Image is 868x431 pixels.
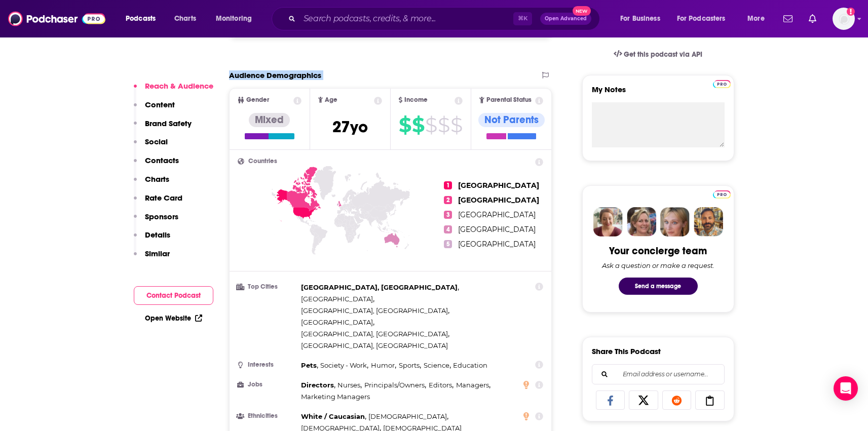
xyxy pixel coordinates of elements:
span: , [424,360,451,371]
span: , [301,317,374,328]
img: Podchaser Pro [713,190,731,199]
span: New [573,6,591,16]
button: Send a message [619,278,698,295]
span: [GEOGRAPHIC_DATA] [301,318,373,326]
p: Contacts [145,155,179,165]
a: Share on Reddit [662,390,692,410]
img: Podchaser Pro [713,80,731,88]
img: User Profile [833,8,855,30]
button: Show profile menu [833,8,855,30]
span: Open Advanced [545,16,587,21]
span: [GEOGRAPHIC_DATA] [458,210,536,219]
button: Similar [134,249,170,267]
button: Contact Podcast [134,286,213,305]
span: , [456,379,490,391]
a: Show notifications dropdown [779,10,797,27]
span: More [747,12,765,26]
div: Your concierge team [609,245,707,257]
span: For Business [620,12,660,26]
span: Podcasts [126,12,156,26]
p: Reach & Audience [145,81,213,91]
button: Details [134,230,170,249]
span: , [301,411,366,422]
button: Content [134,100,175,119]
img: Podchaser - Follow, Share and Rate Podcasts [8,9,105,28]
span: , [301,328,449,340]
p: Similar [145,249,170,258]
button: Social [134,137,168,155]
span: [GEOGRAPHIC_DATA], [GEOGRAPHIC_DATA] [301,341,448,349]
span: Monitoring [216,12,252,26]
span: $ [412,117,424,133]
span: , [301,293,374,305]
span: , [368,411,448,422]
span: $ [438,117,449,133]
p: Rate Card [145,193,182,203]
span: [GEOGRAPHIC_DATA], [GEOGRAPHIC_DATA] [301,306,448,315]
span: Nurses [337,381,360,389]
div: Search podcasts, credits, & more... [281,7,610,30]
div: Search followers [592,364,725,384]
span: Directors [301,381,334,389]
span: Gender [246,97,269,103]
button: Rate Card [134,193,182,212]
span: For Podcasters [677,12,726,26]
span: 27 yo [332,117,368,137]
span: Countries [248,158,277,165]
a: Open Website [145,314,202,323]
span: [GEOGRAPHIC_DATA] [458,240,536,249]
button: open menu [740,11,777,27]
span: , [301,305,449,317]
div: Not Parents [478,113,545,127]
span: [GEOGRAPHIC_DATA] [458,181,539,190]
span: Get this podcast via API [624,50,702,59]
span: [GEOGRAPHIC_DATA] [458,225,536,234]
h2: Audience Demographics [229,70,321,80]
span: Marketing Managers [301,393,370,401]
button: Charts [134,174,169,193]
span: Education [453,361,487,369]
img: Sydney Profile [593,207,623,237]
input: Search podcasts, credits, & more... [299,11,513,27]
span: Humor [371,361,395,369]
p: Charts [145,174,169,184]
h3: Share This Podcast [592,346,661,356]
span: 3 [444,211,452,219]
span: [GEOGRAPHIC_DATA] [301,295,373,303]
span: Principals/Owners [364,381,425,389]
span: [GEOGRAPHIC_DATA] [458,195,539,205]
span: , [371,360,396,371]
a: Show notifications dropdown [805,10,820,27]
button: open menu [613,11,673,27]
p: Brand Safety [145,119,192,128]
span: Pets [301,361,317,369]
span: Managers [456,381,489,389]
span: $ [425,117,437,133]
span: , [364,379,426,391]
h3: Top Cities [238,284,297,290]
p: Content [145,100,175,109]
button: Sponsors [134,212,178,230]
span: Age [325,97,337,103]
button: Contacts [134,155,179,174]
span: Society - Work [320,361,367,369]
span: Logged in as rowan.sullivan [833,8,855,30]
a: Get this podcast via API [606,42,711,67]
div: Mixed [249,113,290,127]
img: Barbara Profile [627,207,656,237]
h3: Ethnicities [238,413,297,419]
span: 1 [444,181,452,189]
span: 2 [444,196,452,204]
p: Sponsors [145,212,178,221]
a: Share on X/Twitter [629,390,658,410]
span: , [320,360,368,371]
svg: Add a profile image [847,8,855,16]
span: White / Caucasian [301,412,365,420]
span: [GEOGRAPHIC_DATA], [GEOGRAPHIC_DATA] [301,330,448,338]
span: , [301,282,459,293]
span: Editors [429,381,452,389]
span: , [429,379,454,391]
span: [DEMOGRAPHIC_DATA] [368,412,447,420]
span: Science [424,361,449,369]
